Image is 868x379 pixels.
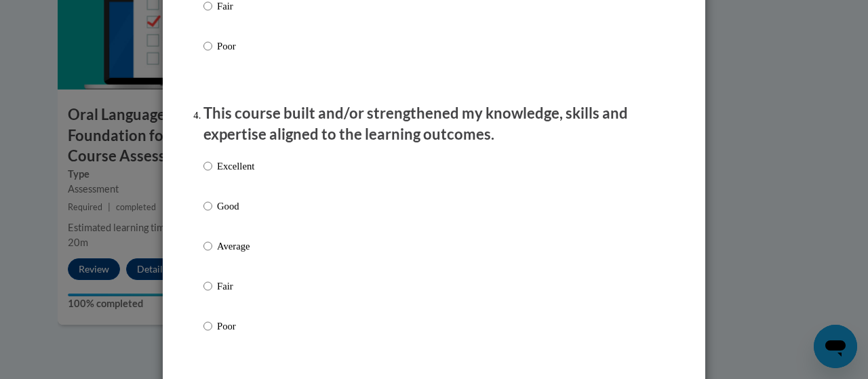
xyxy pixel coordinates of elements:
[217,279,254,294] p: Fair
[217,239,254,254] p: Average
[203,279,212,294] input: Fair
[217,39,254,54] p: Poor
[203,199,212,214] input: Good
[217,199,254,214] p: Good
[217,159,254,174] p: Excellent
[203,239,212,254] input: Average
[203,39,212,54] input: Poor
[203,103,665,145] p: This course built and/or strengthened my knowledge, skills and expertise aligned to the learning ...
[203,319,212,334] input: Poor
[217,319,254,334] p: Poor
[203,159,212,174] input: Excellent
